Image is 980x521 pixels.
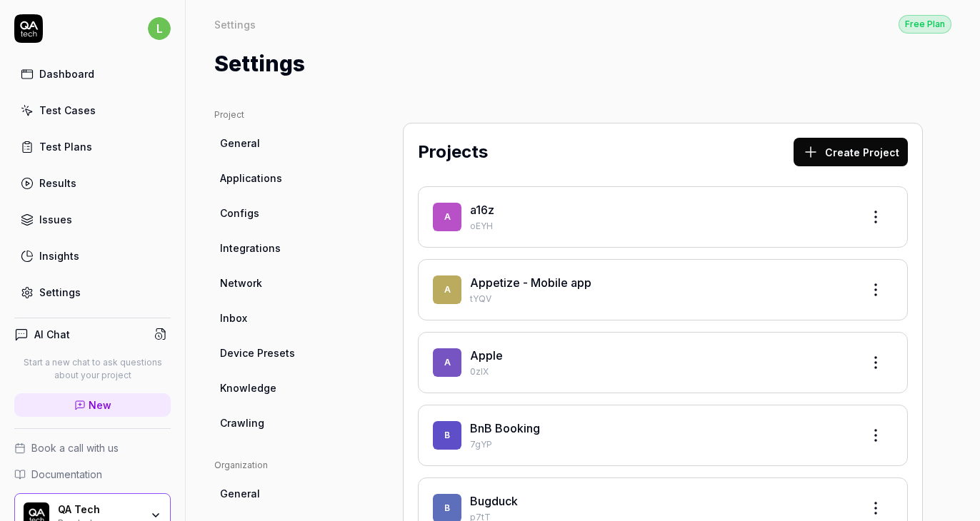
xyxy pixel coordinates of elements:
[14,96,171,124] a: Test Cases
[220,275,262,290] span: Network
[14,440,171,455] a: Book a call with us
[470,275,591,290] a: Appetize - Mobile app
[214,340,351,366] a: Device Presets
[220,380,276,395] span: Knowledge
[214,235,351,261] a: Integrations
[433,348,461,377] span: A
[470,438,850,451] p: 7gYP
[214,375,351,401] a: Knowledge
[214,108,351,121] div: Project
[14,278,171,306] a: Settings
[214,48,305,80] h1: Settings
[220,171,282,186] span: Applications
[214,305,351,331] a: Inbox
[39,66,94,81] div: Dashboard
[899,14,951,34] a: Free Plan
[470,365,850,378] p: 0zIX
[148,17,171,40] span: l
[470,348,503,363] a: Apple
[214,270,351,296] a: Network
[14,133,171,161] a: Test Plans
[148,14,171,43] button: l
[220,345,295,360] span: Device Presets
[39,212,72,227] div: Issues
[433,421,461,450] span: B
[220,241,281,256] span: Integrations
[39,285,81,300] div: Settings
[899,15,951,34] div: Free Plan
[470,293,850,305] p: tYQV
[58,503,141,516] div: QA Tech
[214,410,351,436] a: Crawling
[470,203,494,217] a: a16z
[14,393,171,417] a: New
[39,139,92,154] div: Test Plans
[39,103,96,118] div: Test Cases
[39,248,79,263] div: Insights
[214,17,256,31] div: Settings
[214,130,351,156] a: General
[220,310,247,325] span: Inbox
[34,327,70,342] h4: AI Chat
[14,206,171,233] a: Issues
[220,136,260,151] span: General
[214,480,351,507] a: General
[14,467,171,482] a: Documentation
[470,494,518,508] a: Bugduck
[220,486,260,501] span: General
[14,169,171,197] a: Results
[14,242,171,270] a: Insights
[470,220,850,233] p: oEYH
[433,275,461,304] span: A
[470,421,540,435] a: BnB Booking
[220,415,264,430] span: Crawling
[214,459,351,472] div: Organization
[214,165,351,191] a: Applications
[418,139,488,165] h2: Projects
[214,200,351,226] a: Configs
[31,467,102,482] span: Documentation
[14,356,171,382] p: Start a new chat to ask questions about your project
[31,440,119,455] span: Book a call with us
[220,206,259,221] span: Configs
[433,203,461,231] span: a
[794,138,908,166] button: Create Project
[39,176,76,191] div: Results
[14,60,171,88] a: Dashboard
[89,398,111,413] span: New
